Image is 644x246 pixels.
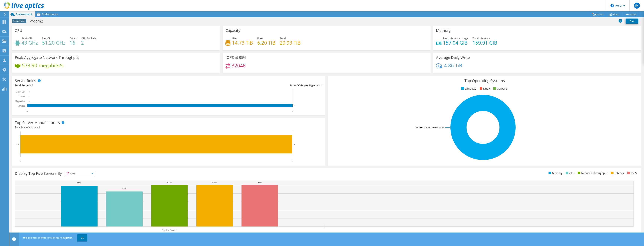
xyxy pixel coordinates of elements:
[626,19,638,24] a: Print
[70,37,77,40] span: Cores
[473,41,497,45] h4: 159.91 GiB
[444,63,462,67] h4: 4.86 TiB
[232,41,253,45] h4: 14.73 TiB
[280,41,301,45] h4: 20.93 TiB
[29,91,30,93] text: 0
[577,171,607,175] li: Network Throughput
[610,4,614,7] svg: \n
[416,126,423,129] tspan: 100.0%
[22,37,33,40] span: Peak CPU
[18,105,25,107] text: Physical
[15,28,22,33] h3: CPU
[22,63,63,67] h4: 573.90 megabits/s
[436,28,451,33] h3: Memory
[29,96,30,97] text: 0
[77,182,81,184] text: 98%
[65,171,95,176] span: IOPS
[162,229,177,231] text: Physical Server 1
[16,90,25,93] text: Guest VM
[443,41,468,45] h4: 157.04 GiB
[331,79,639,83] h3: Top Operating Systems
[589,11,607,17] a: Reports
[294,105,295,107] text: 1
[479,87,490,91] li: Linux
[15,55,79,60] h3: Peak Aggregate Network Throughput
[257,37,263,40] span: Free
[15,100,25,102] text: Hypervisor
[39,126,40,129] span: 1
[548,171,562,175] li: Memory
[81,37,96,40] span: CPU Sockets
[634,3,640,9] span: JM
[232,64,246,68] h4: 32046
[169,83,323,87] div: Ratio: VMs per Hypervisor
[607,11,622,17] a: Share
[626,171,637,175] li: IOPS
[15,83,169,87] div: Total Servers:
[16,12,32,16] span: Environment
[32,84,33,87] span: 1
[257,41,275,45] h4: 6.20 TiB
[42,37,52,40] span: Net CPU
[232,37,238,40] span: Used
[492,87,507,91] li: VMware
[12,19,26,23] span: Anonymous
[436,55,470,60] h3: Average Daily Write
[297,84,298,87] span: 0
[292,110,293,113] text: 1
[225,55,246,60] h3: IOPS at 95%
[565,171,574,175] li: CPU
[27,110,28,113] text: 0
[460,87,476,91] li: Windows
[23,236,73,239] span: This site uses cookies to track your navigation.
[423,126,443,129] tspan: Windows Server 2016
[167,181,172,184] text: 100%
[294,143,295,146] text: 1
[225,28,240,33] h3: Capacity
[291,160,293,162] text: 1
[610,171,624,175] li: Latency
[473,37,490,40] span: Total Memory
[29,100,30,102] text: 0
[15,125,323,129] h4: Total Manufacturers:
[42,41,65,45] h4: 51.20 GHz
[19,95,26,98] text: Virtual
[15,143,19,146] text: Dell
[22,41,38,45] h4: 43 GHz
[122,187,126,189] text: 85%
[280,37,286,40] span: Total
[15,79,36,83] h3: Server Roles
[20,160,21,162] text: 0
[257,181,262,184] text: 100%
[81,41,96,45] h4: 2
[622,11,639,17] a: More
[15,121,60,125] h3: Top Server Manufacturers
[28,19,49,23] h1: vroom2
[42,12,58,16] span: Performance
[212,181,217,184] text: 100%
[70,41,77,45] h4: 16
[443,37,468,40] span: Peak Memory Usage
[77,234,87,241] a: OK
